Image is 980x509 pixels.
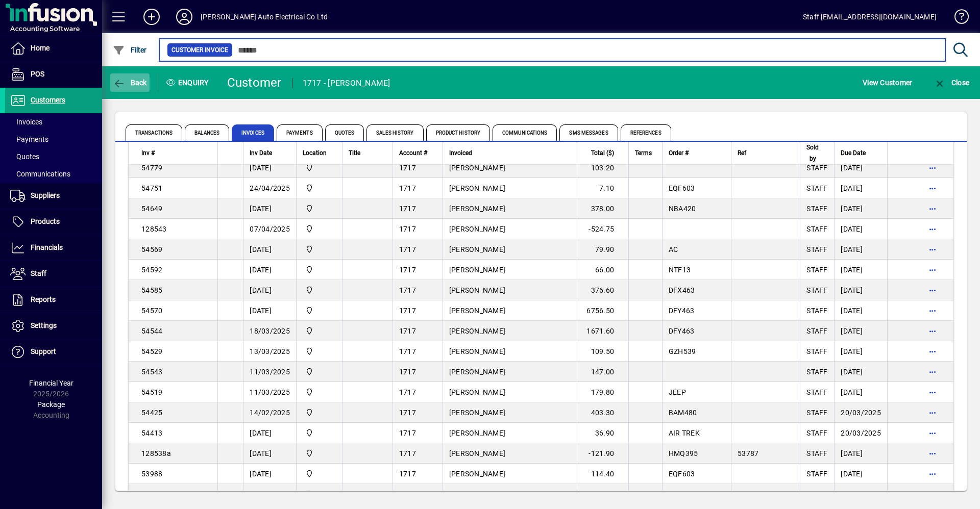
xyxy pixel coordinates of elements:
div: Ref [738,147,794,159]
span: [PERSON_NAME] [449,164,505,172]
span: 1717 [399,388,416,396]
td: [DATE] [834,219,887,239]
span: Balances [185,124,229,141]
div: Order # [669,147,725,159]
td: [DATE] [834,178,887,198]
span: 53988 [141,470,162,478]
span: Transactions [126,124,182,141]
button: Add [135,8,168,26]
td: [DATE] [243,158,296,178]
span: Central [303,244,336,255]
span: BAM480 [669,409,697,417]
td: [DATE] [834,280,887,300]
td: [DATE] [834,321,887,341]
span: [PERSON_NAME] [449,307,505,315]
td: [DATE] [834,158,887,178]
td: 1671.60 [577,321,628,341]
td: 11/03/2025 [243,362,296,382]
span: Ref [738,147,746,159]
span: [PERSON_NAME] [449,286,505,294]
span: 54751 [141,184,162,192]
span: Central [303,366,336,377]
a: Quotes [5,148,102,165]
span: Financials [31,243,63,251]
span: AC [669,245,678,253]
span: Sold by [806,142,819,164]
span: STAFF [806,470,827,478]
td: [DATE] [834,484,887,504]
td: 20/03/2025 [834,423,887,443]
span: DFX463 [669,286,695,294]
span: NTF13 [669,266,691,274]
span: Central [303,162,336,173]
button: More options [924,445,941,462]
td: -239.30 [577,484,628,504]
span: DFY463 [669,307,695,315]
button: More options [924,343,941,360]
span: STAFF [806,327,827,335]
span: NBA420 [669,205,696,213]
span: EQF603 [669,470,695,478]
a: Suppliers [5,183,102,209]
span: Terms [635,147,652,159]
span: [PERSON_NAME] [449,409,505,417]
span: 54544 [141,327,162,335]
td: -524.75 [577,219,628,239]
span: Location [303,147,327,159]
td: [DATE] [243,280,296,300]
span: 128538 [141,490,167,498]
button: Back [110,73,150,92]
span: 1717 [399,286,416,294]
span: STAFF [806,490,827,498]
span: Central [303,305,336,316]
td: 376.60 [577,280,628,300]
td: 179.80 [577,382,628,402]
td: [DATE] [243,300,296,321]
button: More options [924,160,941,176]
span: STAFF [806,205,827,213]
td: [DATE] [834,443,887,464]
span: [PERSON_NAME] [449,225,505,233]
button: More options [924,262,941,278]
span: Quotes [10,152,39,161]
td: 18/03/2025 [243,321,296,341]
span: STAFF [806,388,827,396]
span: 1717 [399,184,416,192]
a: Payments [5,131,102,148]
span: POS [31,70,44,78]
span: Central [303,448,336,459]
span: 128543 [141,225,167,233]
span: STAFF [806,225,827,233]
td: 11/03/2025 [243,382,296,402]
a: Settings [5,313,102,339]
span: 54413 [141,429,162,437]
span: Support [31,347,56,355]
a: POS [5,62,102,87]
span: STAFF [806,266,827,274]
button: More options [924,466,941,482]
div: Staff [EMAIL_ADDRESS][DOMAIN_NAME] [803,9,937,25]
button: More options [924,282,941,298]
span: STAFF [806,184,827,192]
a: Home [5,36,102,61]
span: [PERSON_NAME] [449,490,505,498]
span: GZH539 [669,347,696,355]
td: [DATE] [834,341,887,362]
span: Close [934,79,969,87]
span: Back [113,79,147,87]
div: Customer [227,74,282,91]
span: STAFF [806,449,827,457]
span: [PERSON_NAME] [449,449,505,457]
span: 1717 [399,327,416,335]
span: Staff [31,269,46,277]
span: Reports [31,295,56,303]
td: [DATE] [243,423,296,443]
span: 1717 [399,347,416,355]
button: More options [924,384,941,400]
span: [PERSON_NAME] [449,470,505,478]
button: Filter [110,41,150,59]
span: Package [37,400,65,409]
span: SMS Messages [559,124,618,141]
div: Enquiry [158,74,219,91]
span: 54519 [141,388,162,396]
